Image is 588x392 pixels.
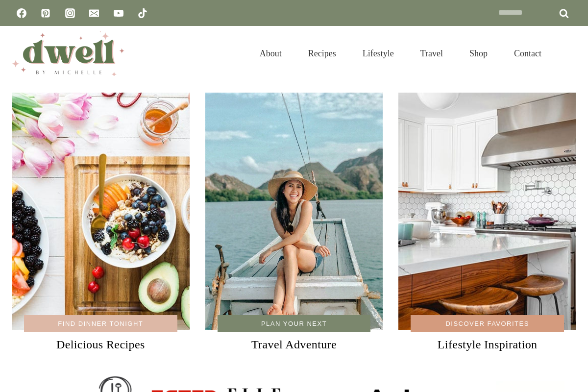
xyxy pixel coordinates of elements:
a: YouTube [109,3,128,23]
button: View Search Form [560,45,576,62]
a: Lifestyle [349,36,407,71]
a: Email [84,3,104,23]
a: Contact [501,36,555,71]
a: Shop [456,36,501,71]
a: Instagram [60,3,80,23]
nav: Primary Navigation [246,36,555,71]
a: Facebook [12,3,31,23]
a: Recipes [295,36,349,71]
a: About [246,36,295,71]
img: DWELL by michelle [12,31,124,76]
a: TikTok [133,3,152,23]
a: Travel [407,36,456,71]
a: Pinterest [36,3,55,23]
